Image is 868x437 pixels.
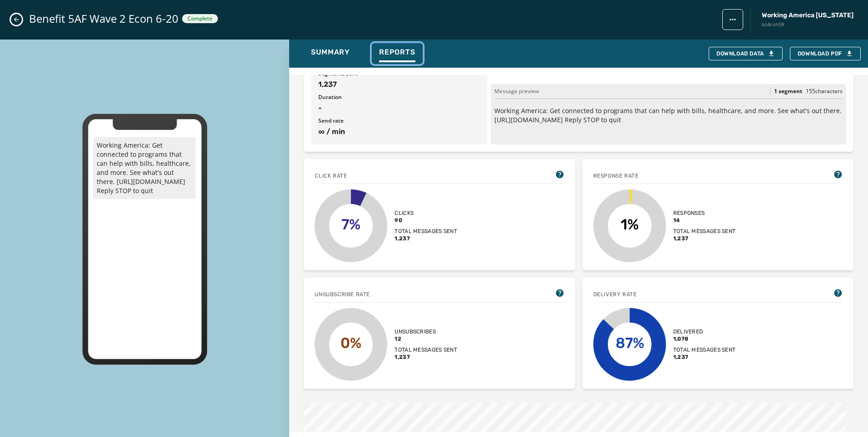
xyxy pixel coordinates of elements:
[621,216,639,233] text: 1%
[395,353,457,361] span: 1,237
[593,291,637,298] span: Delivery Rate
[806,87,843,95] span: 155 characters
[673,328,736,335] span: Delivered
[673,335,736,343] span: 1,078
[304,43,357,64] button: Summary
[494,88,539,95] span: Message preview
[93,137,196,199] p: Working America: Get connected to programs that can help with bills, healthcare, and more. See wh...
[722,9,743,30] button: broadcast action menu
[762,11,853,20] span: Working America [US_STATE]
[315,291,370,298] span: Unsubscribe Rate
[673,217,736,224] span: 14
[395,335,457,343] span: 12
[318,103,480,114] span: -
[673,353,736,361] span: 1,237
[395,235,457,242] span: 1,237
[29,11,178,26] span: Benefit 5AF Wave 2 Econ 6-20
[372,43,423,64] button: Reports
[341,216,360,233] text: 7%
[395,346,457,353] span: Total messages sent
[593,172,639,179] span: Response rate
[673,346,736,353] span: Total messages sent
[673,235,736,242] span: 1,237
[318,94,480,101] span: Duration
[315,172,347,179] span: Click rate
[187,15,212,22] span: Complete
[798,50,853,57] span: Download PDF
[318,126,480,137] span: ∞ / min
[395,228,457,235] span: Total messages sent
[395,209,457,217] span: Clicks
[762,21,853,29] span: kn8rxh59
[615,334,644,352] text: 87%
[318,117,480,124] span: Send rate
[673,228,736,235] span: Total messages sent
[774,88,802,95] span: 1 segment
[395,328,457,335] span: Unsubscribes
[716,50,775,57] div: Download Data
[395,217,457,224] span: 90
[340,334,361,352] text: 0%
[311,48,350,57] span: Summary
[318,79,480,90] span: 1,237
[673,209,736,217] span: Responses
[709,47,783,60] button: Download Data
[494,106,843,124] p: Working America: Get connected to programs that can help with bills, healthcare, and more. See wh...
[790,47,861,60] button: Download PDF
[379,48,415,57] span: Reports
